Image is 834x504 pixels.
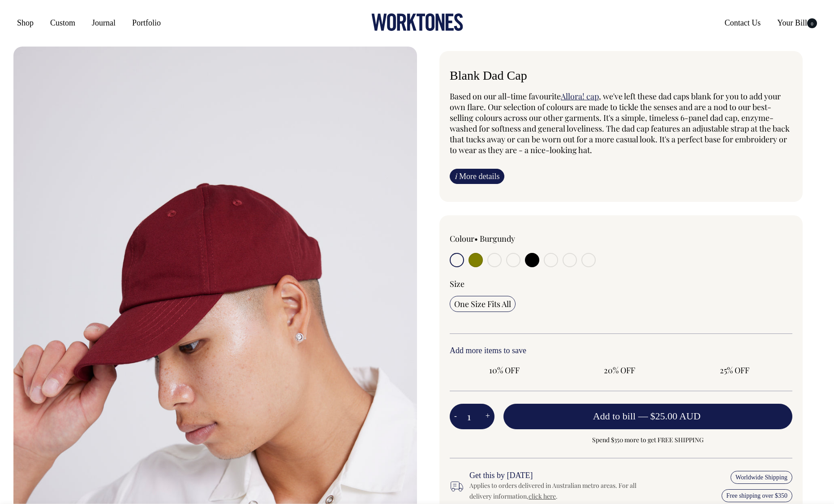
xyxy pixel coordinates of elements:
h6: Add more items to save [450,346,792,355]
span: Based on our all-time favourite [450,91,561,102]
span: 25% OFF [684,365,785,376]
div: Colour [450,233,587,244]
button: - [450,408,461,426]
button: Add to bill —$25.00 AUD [503,404,792,429]
a: Your Bill0 [774,15,821,31]
span: i [455,171,457,181]
button: + [481,408,494,426]
span: — [638,410,703,422]
span: 0 [807,18,817,28]
span: 20% OFF [569,365,670,376]
input: 25% OFF [680,362,790,378]
a: click here [529,492,556,500]
a: Shop [13,15,37,31]
h6: Get this by [DATE] [469,471,637,480]
label: Burgundy [480,233,515,244]
a: Journal [88,15,119,31]
span: , we've left these dad caps blank for you to add your own flare. Our selection of colours are mad... [450,91,790,155]
span: Spend $350 more to get FREE SHIPPING [503,435,792,445]
a: iMore details [450,169,504,184]
a: Allora! cap [561,91,599,102]
span: Add to bill [593,410,636,422]
a: Contact Us [721,15,765,31]
div: Size [450,278,792,289]
input: 10% OFF [450,362,559,378]
span: • [474,233,478,244]
input: One Size Fits All [450,296,516,312]
a: Portfolio [129,15,164,31]
span: 10% OFF [454,365,555,376]
a: Custom [47,15,79,31]
div: Applies to orders delivered in Australian metro areas. For all delivery information, . [469,480,637,502]
h6: Blank Dad Cap [450,69,792,83]
span: $25.00 AUD [650,410,701,422]
span: One Size Fits All [454,299,511,309]
input: 20% OFF [565,362,675,378]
